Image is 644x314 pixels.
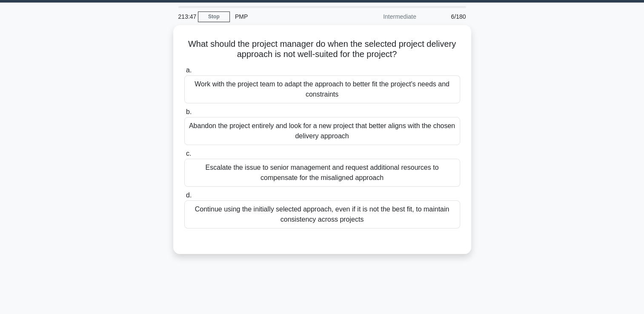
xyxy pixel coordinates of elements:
[183,39,461,60] h5: What should the project manager do when the selected project delivery approach is not well-suited...
[184,200,460,228] div: Continue using the initially selected approach, even if it is not the best fit, to maintain consi...
[184,117,460,145] div: Abandon the project entirely and look for a new project that better aligns with the chosen delive...
[186,66,192,74] span: a.
[186,108,192,115] span: b.
[184,75,460,103] div: Work with the project team to adapt the approach to better fit the project's needs and constraints
[347,8,421,25] div: Intermediate
[198,11,230,22] a: Stop
[186,191,192,199] span: d.
[173,8,198,25] div: 213:47
[230,8,347,25] div: PMP
[421,8,471,25] div: 6/180
[184,159,460,187] div: Escalate the issue to senior management and request additional resources to compensate for the mi...
[186,150,191,157] span: c.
